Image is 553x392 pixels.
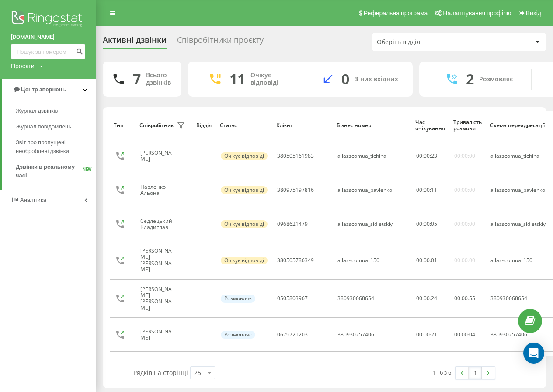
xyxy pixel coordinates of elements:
span: Звіт про пропущені необроблені дзвінки [16,138,92,156]
span: 00 [424,220,430,228]
div: Розмовляє [479,76,513,83]
div: [PERSON_NAME] [PERSON_NAME] [140,286,175,312]
div: 00:00:00 [454,187,475,193]
a: Журнал повідомлень [16,119,96,135]
span: Центр звернень [21,86,66,93]
span: 00 [454,331,460,338]
span: 01 [431,257,437,264]
div: Розмовляє [221,331,255,339]
div: 380930257406 [337,332,374,338]
span: Аналiтика [20,197,46,203]
div: Open Intercom Messenger [523,343,544,364]
div: 0679721203 [277,332,308,338]
span: Журнал дзвінків [16,107,58,115]
span: 04 [469,331,475,338]
div: З них вхідних [355,76,398,83]
div: Бізнес номер [337,122,407,128]
div: 00:00:24 [416,295,445,302]
div: [PERSON_NAME] [140,329,175,341]
div: Статус [220,122,268,128]
div: : : [416,153,437,159]
div: [PERSON_NAME] [140,150,175,163]
div: Схема переадресації [490,122,546,128]
span: 00 [462,331,468,338]
span: 00 [416,220,422,228]
div: Тривалість розмови [453,119,482,132]
div: allazscomua_pavlenko [490,187,546,193]
div: 7 [133,71,141,87]
span: 11 [431,186,437,194]
a: Дзвінки в реальному часіNEW [16,159,96,184]
span: Вихід [526,10,541,17]
div: 380505786349 [277,257,314,264]
div: Очікує відповіді [221,186,268,194]
span: Реферальна програма [364,10,428,17]
span: Налаштування профілю [443,10,511,17]
div: : : [416,257,437,264]
div: 380505161983 [277,153,314,159]
div: Павленко Альона [140,184,175,197]
div: 25 [194,368,201,377]
div: Активні дзвінки [103,35,167,49]
div: 0505803967 [277,295,308,302]
div: Седлецький Владислав [140,218,175,231]
div: 380930668654 [337,295,374,302]
span: 00 [416,186,422,194]
div: : : [454,295,475,302]
div: Очікує відповіді [250,72,287,87]
div: 0968621479 [277,221,308,227]
div: Співробітник [139,122,174,128]
div: allazscomua_150 [337,257,379,264]
span: 00 [416,152,422,160]
div: Тип [114,122,131,128]
div: : : [454,332,475,338]
span: 00 [424,186,430,194]
div: 00:00:00 [454,153,475,159]
div: Співробітники проєкту [177,35,264,49]
div: Очікує відповіді [221,152,268,160]
div: allazscomua_tichina [337,153,386,159]
a: Звіт про пропущені необроблені дзвінки [16,135,96,159]
div: : : [416,221,437,227]
span: Журнал повідомлень [16,122,71,131]
div: : : [416,187,437,193]
a: 1 [469,367,482,379]
div: Час очікування [415,119,445,132]
div: Проекти [11,62,35,70]
span: 00 [416,257,422,264]
div: 0 [341,71,349,87]
div: 380930257406 [490,332,546,338]
div: 00:00:21 [416,332,445,338]
div: 2 [466,71,474,87]
div: Розмовляє [221,295,255,302]
span: Рядків на сторінці [133,368,188,377]
div: Очікує відповіді [221,220,268,228]
div: 380930668654 [490,295,546,302]
span: 05 [431,220,437,228]
div: allazscomua_tichina [490,153,546,159]
div: allazscomua_sidletskiy [337,221,393,227]
div: Відділ [196,122,212,128]
span: 55 [469,295,475,302]
a: Центр звернень [2,79,96,100]
span: 00 [454,295,460,302]
span: 00 [424,152,430,160]
span: Дзвінки в реальному часі [16,163,83,180]
div: allazscomua_sidletskiy [490,221,546,227]
span: 00 [424,257,430,264]
span: 00 [462,295,468,302]
div: Клієнт [276,122,328,128]
a: Журнал дзвінків [16,103,96,119]
img: Ringostat logo [11,9,85,31]
div: Очікує відповіді [221,257,268,264]
div: Оберіть відділ [377,38,481,46]
div: Всього дзвінків [146,72,171,87]
a: [DOMAIN_NAME] [11,33,85,42]
div: 00:00:00 [454,221,475,227]
div: 1 - 6 з 6 [432,368,451,377]
input: Пошук за номером [11,44,85,59]
div: 380975197816 [277,187,314,193]
div: allazscomua_150 [490,257,546,264]
span: 23 [431,152,437,160]
div: [PERSON_NAME] [PERSON_NAME] [140,248,175,273]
